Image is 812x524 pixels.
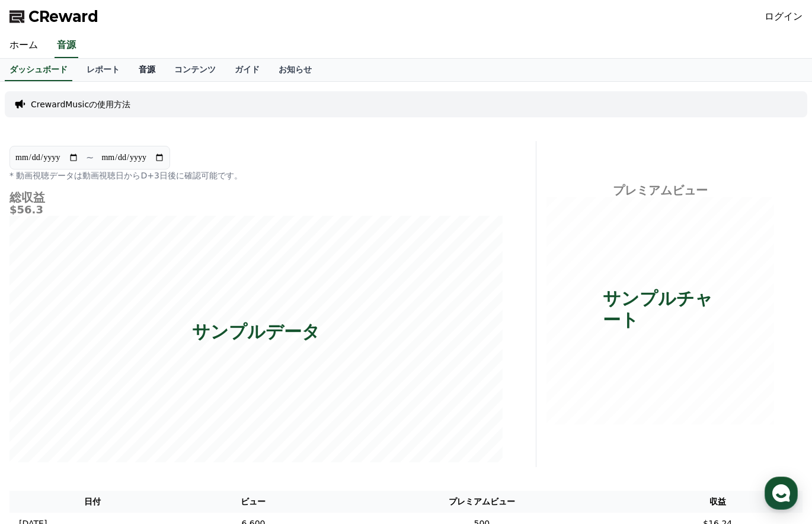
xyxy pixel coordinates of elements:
[633,491,803,513] th: 収益
[9,170,503,181] p: * 動画視聴データは動画視聴日からD+3日後に確認可能です。
[331,491,632,513] th: プレミアムビュー
[765,9,803,24] a: ログイン
[4,376,78,405] a: Home
[55,33,78,58] a: 音源
[9,204,503,216] h5: $56.3
[31,98,130,110] a: CrewardMusicの使用方法
[225,59,269,81] a: ガイド
[269,59,321,81] a: お知らせ
[153,376,228,405] a: Settings
[98,394,133,404] span: Messages
[9,7,98,26] a: CReward
[175,394,204,403] span: Settings
[30,394,51,403] span: Home
[546,184,774,197] h4: プレミアムビュー
[5,59,72,81] a: ダッシュボード
[28,7,98,26] span: CReward
[86,151,94,165] p: ~
[9,191,503,204] h4: 総収益
[176,491,331,513] th: ビュー
[78,376,153,405] a: Messages
[77,59,129,81] a: レポート
[603,287,717,330] p: サンプルチャート
[165,59,225,81] a: コンテンツ
[192,321,320,342] p: サンプルデータ
[9,491,176,513] th: 日付
[129,59,165,81] a: 音源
